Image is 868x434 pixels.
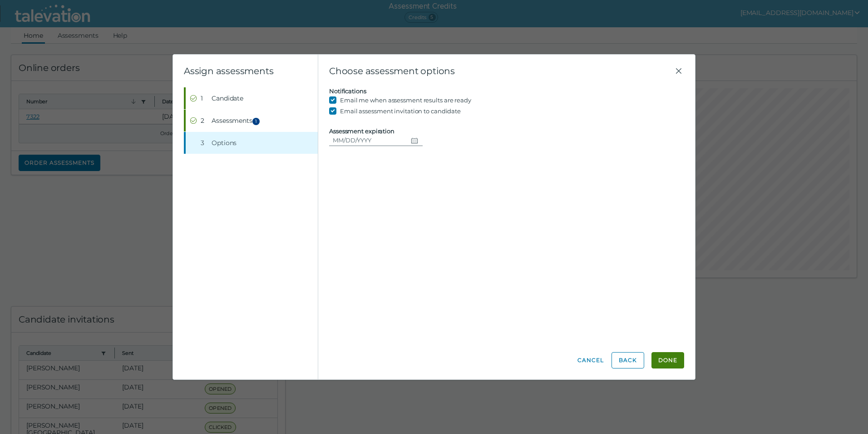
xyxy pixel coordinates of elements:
span: Choose assessment options [329,66,673,76]
nav: Wizard steps [184,87,318,154]
button: Back [612,352,644,368]
clr-wizard-title: Assign assessments [184,66,273,76]
label: Assessment expiration [329,127,395,135]
span: Options [212,138,237,147]
div: 2 [201,116,208,125]
span: Candidate [212,94,243,103]
div: 3 [201,138,208,147]
button: Completed [186,110,318,131]
button: Close [673,66,684,76]
button: Completed [186,87,318,109]
button: Done [651,352,684,368]
button: Cancel [577,352,604,368]
div: 1 [201,94,208,103]
cds-icon: Completed [190,95,197,102]
span: Assessments [212,116,262,125]
label: Email assessment invitation to candidate [340,106,461,116]
label: Email me when assessment results are ready [340,95,471,106]
input: MM/DD/YYYY [329,135,407,146]
button: 3Options [186,132,318,154]
span: 1 [252,118,260,125]
cds-icon: Completed [190,117,197,124]
label: Notifications [329,87,366,95]
button: Choose date [407,135,423,146]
